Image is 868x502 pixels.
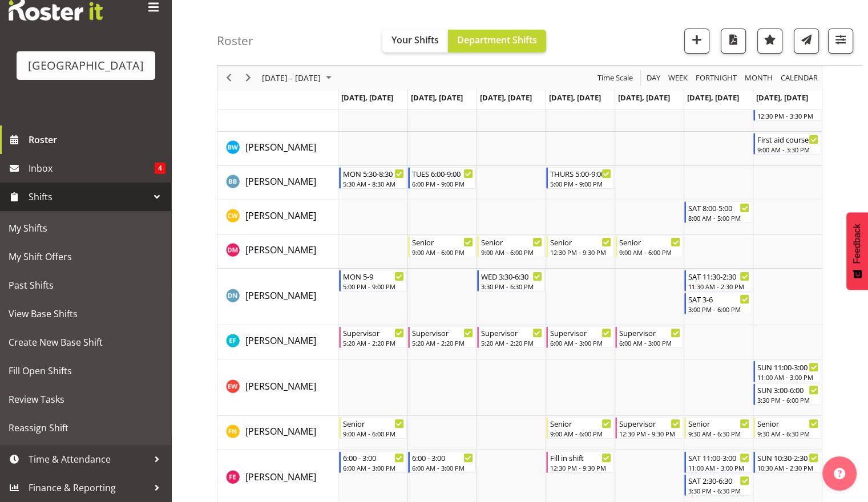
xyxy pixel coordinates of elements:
td: Felix Nicholls resource [217,416,338,450]
div: THURS 5:00-9:00 [550,168,611,179]
div: Drew Nielsen"s event - WED 3:30-6:30 Begin From Wednesday, August 27, 2025 at 3:30:00 PM GMT+12:0... [477,270,545,292]
div: 11:30 AM - 2:30 PM [688,282,749,291]
button: August 25 - 31, 2025 [260,71,337,85]
div: SAT 11:00-3:00 [688,452,749,463]
button: Send a list of all shifts for the selected filtered period to all rostered employees. [794,29,819,54]
span: Inbox [29,160,155,177]
div: Drew Nielsen"s event - SAT 11:30-2:30 Begin From Saturday, August 30, 2025 at 11:30:00 AM GMT+12:... [684,270,752,292]
div: 9:00 AM - 6:00 PM [412,248,473,257]
td: Ben Wyatt resource [217,132,338,166]
div: Senior [481,236,542,248]
div: [GEOGRAPHIC_DATA] [28,57,144,74]
span: [DATE] - [DATE] [261,71,322,85]
a: [PERSON_NAME] [245,243,316,257]
div: Earl Foran"s event - Supervisor Begin From Thursday, August 28, 2025 at 6:00:00 AM GMT+12:00 Ends... [546,326,614,348]
a: [PERSON_NAME] [245,289,316,302]
a: My Shift Offers [3,242,168,271]
a: Past Shifts [3,271,168,299]
td: Cain Wilson resource [217,200,338,234]
span: [DATE], [DATE] [341,92,393,103]
div: Felix Nicholls"s event - Senior Begin From Thursday, August 28, 2025 at 9:00:00 AM GMT+12:00 Ends... [546,417,614,439]
a: Fill Open Shifts [3,357,168,385]
span: Day [645,71,661,85]
div: 9:00 AM - 6:00 PM [619,248,680,257]
div: Senior [550,418,611,429]
div: 9:30 AM - 6:30 PM [757,429,818,438]
span: [PERSON_NAME] [245,380,316,392]
div: Drew Nielsen"s event - MON 5-9 Begin From Monday, August 25, 2025 at 5:00:00 PM GMT+12:00 Ends At... [339,270,407,292]
div: Felix Nicholls"s event - Senior Begin From Sunday, August 31, 2025 at 9:30:00 AM GMT+12:00 Ends A... [753,417,821,439]
a: [PERSON_NAME] [245,379,316,393]
div: 9:00 AM - 6:00 PM [550,429,611,438]
div: Bradley Barton"s event - TUES 6:00-9:00 Begin From Tuesday, August 26, 2025 at 6:00:00 PM GMT+12:... [408,167,476,189]
a: Review Tasks [3,385,168,414]
div: Fill in shift [550,452,611,463]
span: [PERSON_NAME] [245,175,316,188]
button: Next [241,71,256,85]
td: Bradley Barton resource [217,166,338,200]
div: 6:00 AM - 3:00 PM [343,463,404,472]
div: Devon Morris-Brown"s event - Senior Begin From Wednesday, August 27, 2025 at 9:00:00 AM GMT+12:00... [477,236,545,257]
div: Devon Morris-Brown"s event - Senior Begin From Tuesday, August 26, 2025 at 9:00:00 AM GMT+12:00 E... [408,236,476,257]
span: [PERSON_NAME] [245,425,316,438]
div: Earl Foran"s event - Supervisor Begin From Tuesday, August 26, 2025 at 5:20:00 AM GMT+12:00 Ends ... [408,326,476,348]
div: 12:30 PM - 9:30 PM [550,248,611,257]
a: [PERSON_NAME] [245,334,316,347]
span: View Base Shifts [9,305,163,322]
a: [PERSON_NAME] [245,424,316,438]
div: 6:00 AM - 3:00 PM [412,463,473,472]
button: Your Shifts [382,30,448,52]
div: SUN 10:30-2:30 [757,452,818,463]
div: Supervisor [619,327,680,338]
span: [DATE], [DATE] [687,92,739,103]
div: 11:00 AM - 3:00 PM [688,463,749,472]
div: 10:30 AM - 2:30 PM [757,463,818,472]
td: Earl Foran resource [217,325,338,359]
div: Devon Morris-Brown"s event - Senior Begin From Friday, August 29, 2025 at 9:00:00 AM GMT+12:00 En... [615,236,683,257]
a: My Shifts [3,214,168,242]
div: 3:30 PM - 6:30 PM [481,282,542,291]
span: Roster [29,131,165,148]
div: Senior [757,418,818,429]
div: Finn Edwards"s event - 6:00 - 3:00 Begin From Monday, August 25, 2025 at 6:00:00 AM GMT+12:00 End... [339,451,407,473]
div: 9:30 AM - 6:30 PM [688,429,749,438]
div: 6:00 - 3:00 [412,452,473,463]
span: Create New Base Shift [9,334,163,351]
div: First aid course [757,133,818,145]
span: Your Shifts [391,34,439,46]
span: Month [744,71,774,85]
span: [DATE], [DATE] [549,92,601,103]
div: Senior [619,236,680,248]
div: 5:00 PM - 9:00 PM [550,179,611,188]
span: [PERSON_NAME] [245,334,316,347]
div: 6:00 PM - 9:00 PM [412,179,473,188]
span: Reassign Shift [9,419,163,436]
div: Bradley Barton"s event - MON 5:30-8:30 Begin From Monday, August 25, 2025 at 5:30:00 AM GMT+12:00... [339,167,407,189]
button: Month [779,71,820,85]
span: [PERSON_NAME] [245,141,316,153]
a: View Base Shifts [3,299,168,328]
div: 5:20 AM - 2:20 PM [343,338,404,347]
a: [PERSON_NAME] [245,140,316,154]
img: help-xxl-2.png [834,468,845,479]
div: Supervisor [619,418,680,429]
div: Senior [550,236,611,248]
a: [PERSON_NAME] [245,209,316,222]
div: 5:30 AM - 8:30 AM [343,179,404,188]
div: 8:00 AM - 5:00 PM [688,213,749,222]
div: SAT 8:00-5:00 [688,202,749,213]
span: My Shifts [9,220,163,237]
button: Highlight an important date within the roster. [757,29,782,54]
div: Finn Edwards"s event - SAT 11:00-3:00 Begin From Saturday, August 30, 2025 at 11:00:00 AM GMT+12:... [684,451,752,473]
span: Review Tasks [9,391,163,408]
div: 9:00 AM - 3:30 PM [757,145,818,154]
div: SUN 3:00-6:00 [757,384,818,395]
td: Emily Wheeler resource [217,359,338,416]
div: 12:30 PM - 9:30 PM [619,429,680,438]
div: Emily Wheeler"s event - SUN 11:00-3:00 Begin From Sunday, August 31, 2025 at 11:00:00 AM GMT+12:0... [753,361,821,382]
span: [DATE], [DATE] [480,92,532,103]
div: 6:00 AM - 3:00 PM [550,338,611,347]
div: Earl Foran"s event - Supervisor Begin From Monday, August 25, 2025 at 5:20:00 AM GMT+12:00 Ends A... [339,326,407,348]
span: Past Shifts [9,277,163,294]
a: Reassign Shift [3,414,168,442]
